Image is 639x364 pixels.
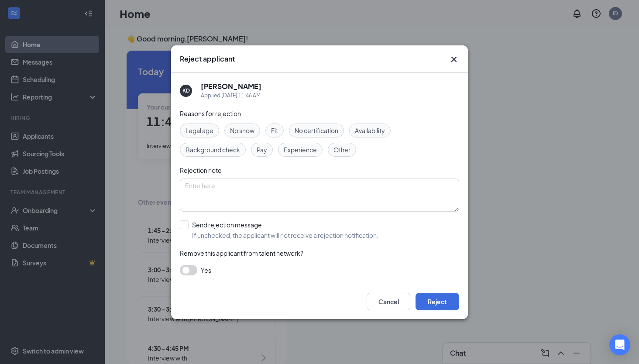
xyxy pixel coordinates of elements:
[201,82,261,91] h5: [PERSON_NAME]
[355,126,385,135] span: Availability
[180,54,235,64] h3: Reject applicant
[449,54,459,65] svg: Cross
[449,54,459,65] button: Close
[295,126,338,135] span: No certification
[609,334,630,355] div: Open Intercom Messenger
[186,145,240,155] span: Background check
[333,145,350,155] span: Other
[257,145,267,155] span: Pay
[180,110,241,117] span: Reasons for rejection
[182,87,190,94] div: KD
[180,249,303,257] span: Remove this applicant from talent network?
[201,265,211,275] span: Yes
[367,293,410,310] button: Cancel
[186,126,213,135] span: Legal age
[284,145,317,155] span: Experience
[416,293,459,310] button: Reject
[230,126,254,135] span: No show
[201,91,261,100] div: Applied [DATE] 11:46 AM
[180,166,222,174] span: Rejection note
[271,126,278,135] span: Fit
